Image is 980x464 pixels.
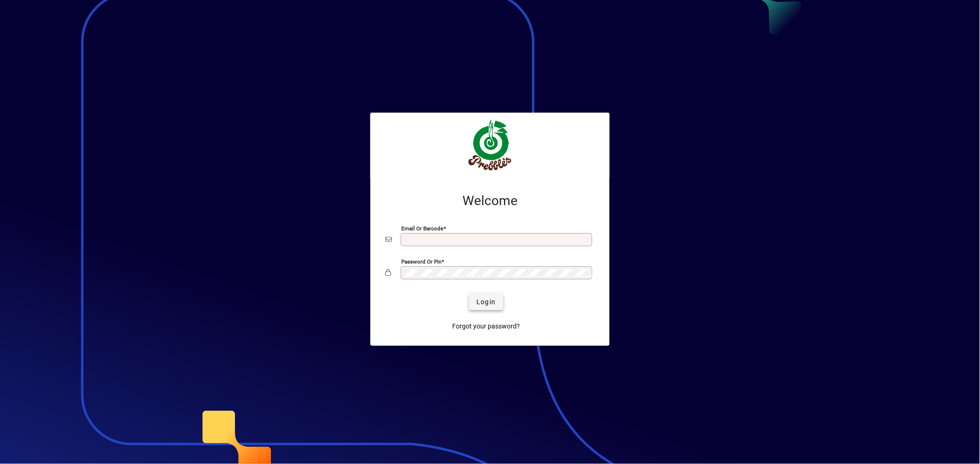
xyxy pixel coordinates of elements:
button: Login [469,293,503,310]
mat-label: Password or Pin [401,258,441,265]
h2: Welcome [385,193,595,209]
a: Forgot your password? [449,318,524,335]
mat-label: Email or Barcode [401,225,443,232]
span: Login [476,297,496,307]
span: Forgot your password? [453,321,520,331]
